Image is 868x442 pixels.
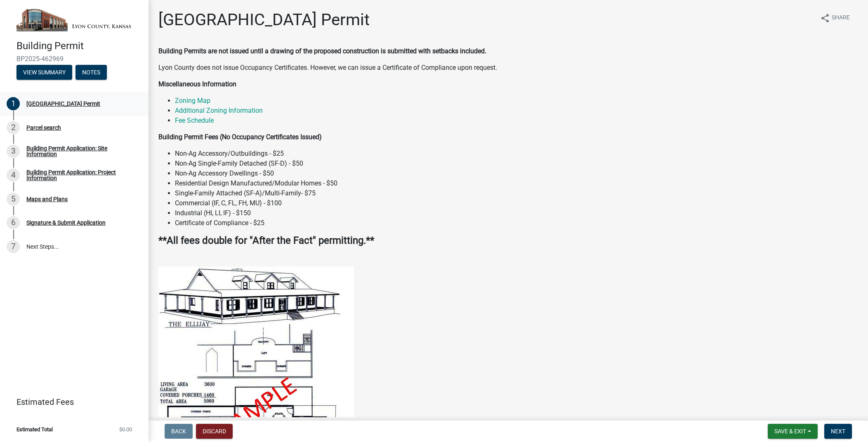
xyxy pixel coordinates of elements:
wm-modal-confirm: Summary [17,70,72,76]
div: 3 [7,145,20,158]
h4: Building Permit [17,40,142,52]
a: Additional Zoning Information [175,107,263,114]
span: Estimated Total [17,427,53,432]
span: BP2025-462969 [17,55,132,63]
span: Save & Exit [774,428,806,435]
strong: **All fees double for "After the Fact" permitting.** [158,235,374,246]
button: Next [824,424,852,439]
button: Back [165,424,193,439]
li: Non-Ag Accessory Dwellings - $50 [175,169,858,178]
li: Certificate of Compliance - $25 [175,218,858,228]
li: Single-Family Attached (SF-A)/Multi-Family- $75 [175,188,858,198]
strong: Building Permit Fees (No Occupancy Certificates Issued) [158,133,322,141]
div: 1 [7,97,20,110]
strong: Building Permits are not issued until a drawing of the proposed construction is submitted with se... [158,47,486,55]
div: Building Permit Application: Project Information [26,169,135,181]
div: Parcel search [26,125,61,131]
strong: Miscellaneous Information [158,80,236,88]
span: Next [831,428,845,435]
span: Back [171,428,186,435]
div: 2 [7,121,20,134]
div: 4 [7,169,20,182]
a: Fee Schedule [175,116,214,124]
button: shareShare [814,10,856,26]
li: Industrial (HI, LI, IF) - $150 [175,208,858,218]
li: Non-Ag Single-Family Detached (SF-D) - $50 [175,159,858,169]
div: Signature & Submit Application [26,220,106,226]
p: Lyon County does not issue Occupancy Certificates. However, we can issue a Certificate of Complia... [158,63,858,73]
span: Share [832,13,850,23]
wm-modal-confirm: Notes [75,70,107,76]
h1: [GEOGRAPHIC_DATA] Permit [158,10,370,30]
div: [GEOGRAPHIC_DATA] Permit [26,101,100,107]
li: Non-Ag Accessory/Outbuildings - $25 [175,149,858,159]
span: $0.00 [119,427,132,432]
a: Estimated Fees [7,394,135,410]
button: Discard [196,424,233,439]
div: Maps and Plans [26,196,68,202]
img: Lyon County, Kansas [17,9,135,31]
li: Residential Design Manufactured/Modular Homes - $50 [175,178,858,188]
div: 6 [7,216,20,229]
button: Notes [75,65,107,80]
i: share [820,13,830,23]
a: Zoning Map [175,97,210,105]
button: View Summary [17,65,72,80]
button: Save & Exit [768,424,818,439]
div: 5 [7,192,20,206]
div: 7 [7,240,20,253]
li: Commercial (IF, C, FL, FH, MU) - $100 [175,198,858,208]
div: Building Permit Application: Site Information [26,145,135,157]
